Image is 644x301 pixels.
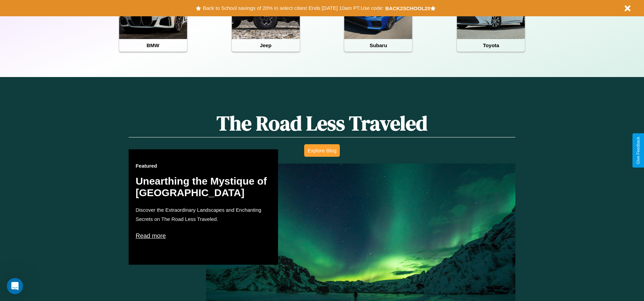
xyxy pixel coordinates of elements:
h2: Unearthing the Mystique of [GEOGRAPHIC_DATA] [135,175,271,199]
h4: Subaru [344,39,412,52]
h4: Jeep [232,39,300,52]
button: Explore Blog [304,144,340,157]
h3: Featured [135,163,271,169]
h1: The Road Less Traveled [129,109,515,137]
div: Give Feedback [636,137,641,164]
iframe: Intercom live chat [7,278,23,294]
p: Discover the Extraordinary Landscapes and Enchanting Secrets on The Road Less Traveled. [135,205,271,224]
h4: BMW [119,39,187,52]
p: Read more [135,230,271,241]
button: Back to School savings of 20% in select cities! Ends [DATE] 10am PT.Use code: [201,3,385,13]
b: BACK2SCHOOL20 [385,5,430,11]
h4: Toyota [457,39,525,52]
